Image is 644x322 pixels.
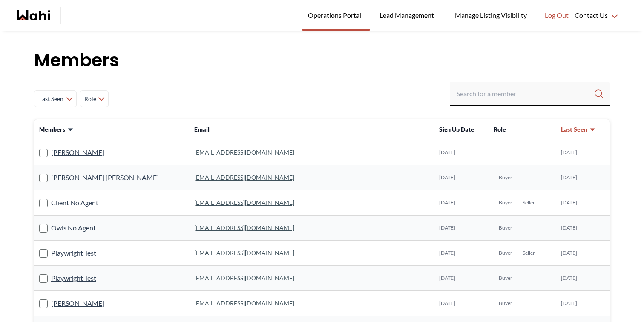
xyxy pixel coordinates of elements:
[51,222,96,233] a: Owls No Agent
[452,10,529,21] span: Manage Listing Visibility
[194,174,294,181] a: [EMAIL_ADDRESS][DOMAIN_NAME]
[434,241,489,266] td: [DATE]
[38,91,64,106] span: Last Seen
[39,125,74,134] button: Members
[545,10,569,21] span: Log Out
[556,216,610,241] td: [DATE]
[523,199,535,206] span: Seller
[499,174,512,181] span: Buyer
[499,250,512,256] span: Buyer
[379,10,437,21] span: Lead Management
[51,298,104,309] a: [PERSON_NAME]
[556,165,610,190] td: [DATE]
[499,224,512,231] span: Buyer
[194,149,294,156] a: [EMAIL_ADDRESS][DOMAIN_NAME]
[308,10,364,21] span: Operations Portal
[51,247,96,259] a: Playwright Test
[499,300,512,307] span: Buyer
[556,241,610,266] td: [DATE]
[434,165,489,190] td: [DATE]
[561,125,596,134] button: Last Seen
[434,266,489,291] td: [DATE]
[499,199,512,206] span: Buyer
[556,190,610,216] td: [DATE]
[561,125,587,134] span: Last Seen
[556,291,610,316] td: [DATE]
[434,140,489,165] td: [DATE]
[194,299,294,307] a: [EMAIL_ADDRESS][DOMAIN_NAME]
[439,126,474,133] span: Sign Up Date
[523,250,535,256] span: Seller
[51,197,98,208] a: Client No Agent
[17,10,50,20] a: Wahi homepage
[51,172,159,183] a: [PERSON_NAME] [PERSON_NAME]
[556,140,610,165] td: [DATE]
[34,48,610,73] h1: Members
[194,249,294,256] a: [EMAIL_ADDRESS][DOMAIN_NAME]
[194,274,294,282] a: [EMAIL_ADDRESS][DOMAIN_NAME]
[499,275,512,282] span: Buyer
[51,273,96,284] a: Playwright Test
[194,126,210,133] span: Email
[556,266,610,291] td: [DATE]
[494,126,506,133] span: Role
[434,190,489,216] td: [DATE]
[84,91,96,106] span: Role
[194,224,294,231] a: [EMAIL_ADDRESS][DOMAIN_NAME]
[39,125,65,134] span: Members
[194,199,294,206] a: [EMAIL_ADDRESS][DOMAIN_NAME]
[457,86,594,101] input: Search input
[434,216,489,241] td: [DATE]
[51,147,104,158] a: [PERSON_NAME]
[434,291,489,316] td: [DATE]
